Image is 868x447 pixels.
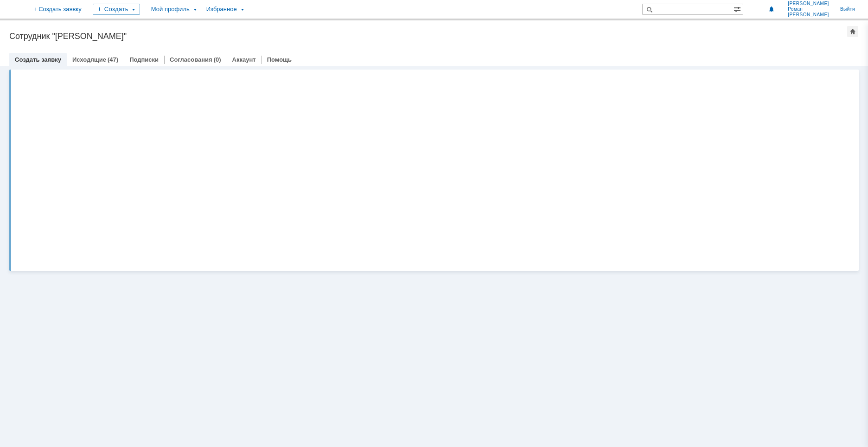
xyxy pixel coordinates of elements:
[788,6,829,12] span: Роман
[170,56,212,63] a: Согласования
[9,32,832,41] div: Сотрудник "[PERSON_NAME]"
[734,4,743,13] span: Расширенный поиск
[72,56,106,63] a: Исходящие
[847,26,858,37] div: Сделать домашней страницей
[93,4,140,15] div: Создать
[129,56,159,63] a: Подписки
[232,56,256,63] a: Аккаунт
[788,1,829,6] span: [PERSON_NAME]
[108,56,118,63] div: (47)
[15,56,61,63] a: Создать заявку
[214,56,221,63] div: (0)
[788,12,829,18] span: [PERSON_NAME]
[267,56,292,63] a: Помощь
